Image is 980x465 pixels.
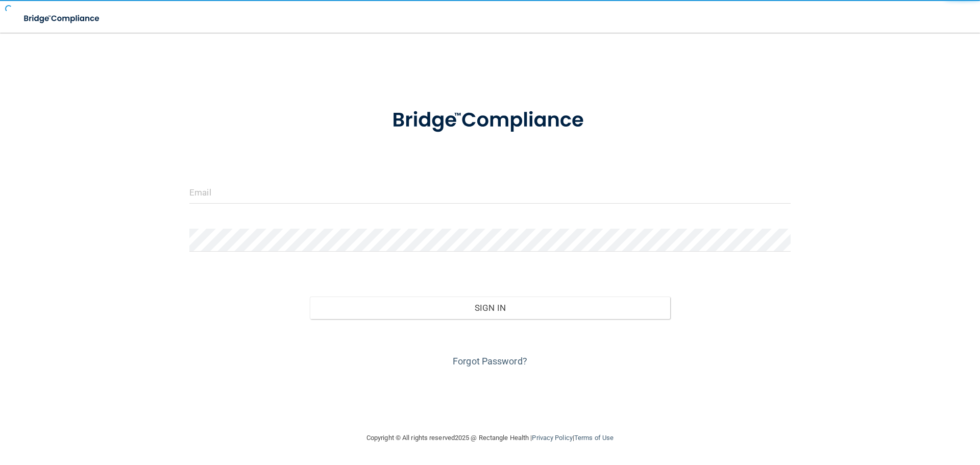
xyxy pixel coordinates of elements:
div: Copyright © All rights reserved 2025 @ Rectangle Health | | [304,422,676,454]
img: bridge_compliance_login_screen.278c3ca4.svg [15,8,109,29]
button: Sign In [310,297,671,319]
img: bridge_compliance_login_screen.278c3ca4.svg [371,94,609,147]
input: Email [189,181,791,204]
a: Terms of Use [574,434,614,442]
a: Forgot Password? [453,356,527,366]
a: Privacy Policy [532,434,572,442]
